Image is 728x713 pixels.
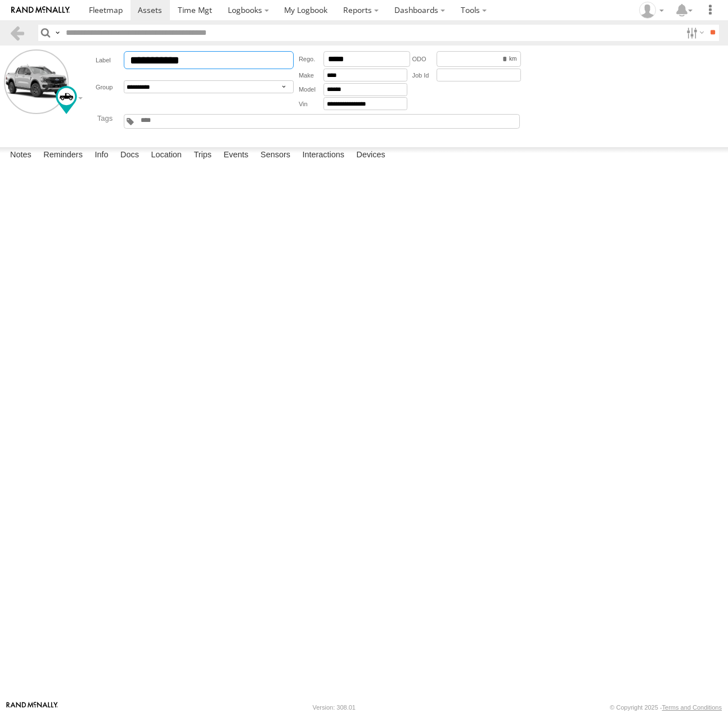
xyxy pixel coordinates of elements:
[296,147,350,163] label: Interactions
[89,147,114,163] label: Info
[145,147,187,163] label: Location
[53,25,62,41] label: Search Query
[218,147,254,163] label: Events
[662,704,722,711] a: Terms and Conditions
[6,702,58,713] a: Visit our Website
[188,147,217,163] label: Trips
[5,147,37,163] label: Notes
[56,86,77,114] div: Change Map Icon
[313,704,356,711] div: Version: 308.01
[115,147,145,163] label: Docs
[610,704,722,711] div: © Copyright 2025 -
[11,6,70,14] img: rand-logo.svg
[682,25,706,41] label: Search Filter Options
[350,147,390,163] label: Devices
[255,147,296,163] label: Sensors
[9,25,25,41] a: Back to previous Page
[635,2,668,19] div: Simon Lionetti
[38,147,88,163] label: Reminders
